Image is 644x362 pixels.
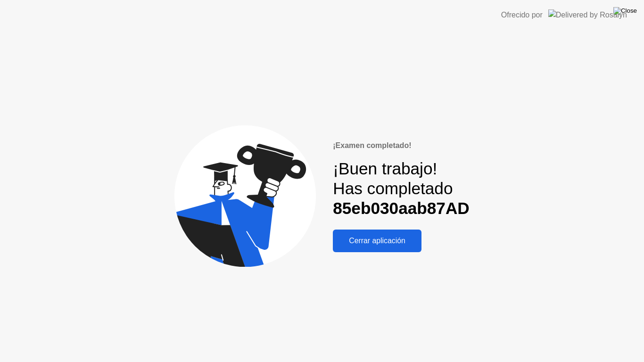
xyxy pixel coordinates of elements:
img: Delivered by Rosalyn [548,9,627,20]
div: Cerrar aplicación [336,237,419,245]
button: Cerrar aplicación [333,230,421,252]
img: Close [613,7,637,15]
div: ¡Buen trabajo! Has completado [333,159,470,219]
b: 85eb030aab87AD [333,199,470,217]
div: ¡Examen completado! [333,140,470,151]
div: Ofrecido por [501,9,543,21]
